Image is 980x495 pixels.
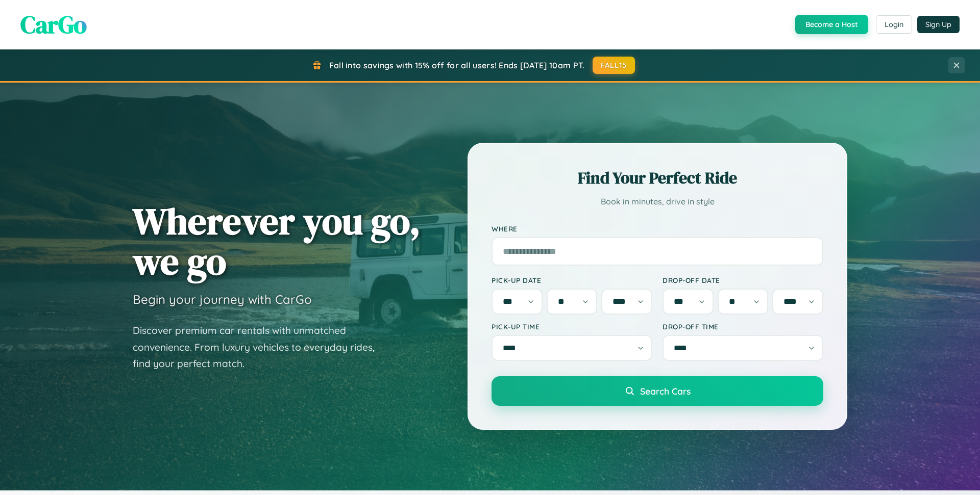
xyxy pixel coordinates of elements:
[640,385,691,397] span: Search Cars
[492,194,823,209] p: Book in minutes, drive in style
[329,60,585,70] span: Fall into savings with 15% off for all users! Ends [DATE] 10am PT.
[917,16,960,33] button: Sign Up
[663,322,823,331] label: Drop-off Time
[492,376,823,406] button: Search Cars
[492,224,823,233] label: Where
[133,322,388,372] p: Discover premium car rentals with unmatched convenience. From luxury vehicles to everyday rides, ...
[876,15,912,34] button: Login
[492,167,823,189] h2: Find Your Perfect Ride
[593,57,635,74] button: FALL15
[20,8,87,41] span: CarGo
[492,322,652,331] label: Pick-up Time
[663,276,823,284] label: Drop-off Date
[133,201,421,281] h1: Wherever you go, we go
[133,292,312,307] h3: Begin your journey with CarGo
[492,276,652,284] label: Pick-up Date
[795,15,868,34] button: Become a Host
